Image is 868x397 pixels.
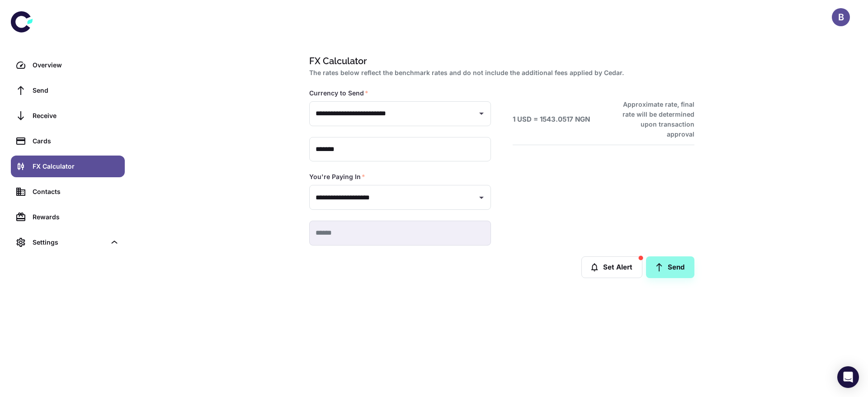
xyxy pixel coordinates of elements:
[832,8,850,26] button: B
[33,187,119,197] div: Contacts
[309,172,365,181] label: You're Paying In
[11,232,125,253] div: Settings
[513,114,590,125] h6: 1 USD = 1543.0517 NGN
[11,80,125,101] a: Send
[11,105,125,127] a: Receive
[613,99,694,139] h6: Approximate rate, final rate will be determined upon transaction approval
[11,130,125,152] a: Cards
[309,54,691,68] h1: FX Calculator
[837,366,859,388] div: Open Intercom Messenger
[33,111,119,121] div: Receive
[581,256,642,278] button: Set Alert
[33,237,106,247] div: Settings
[11,54,125,76] a: Overview
[11,156,125,177] a: FX Calculator
[33,212,119,222] div: Rewards
[475,107,488,120] button: Open
[33,136,119,146] div: Cards
[309,89,368,98] label: Currency to Send
[475,191,488,204] button: Open
[33,60,119,70] div: Overview
[11,181,125,203] a: Contacts
[646,256,694,278] a: Send
[33,161,119,171] div: FX Calculator
[11,206,125,228] a: Rewards
[33,85,119,95] div: Send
